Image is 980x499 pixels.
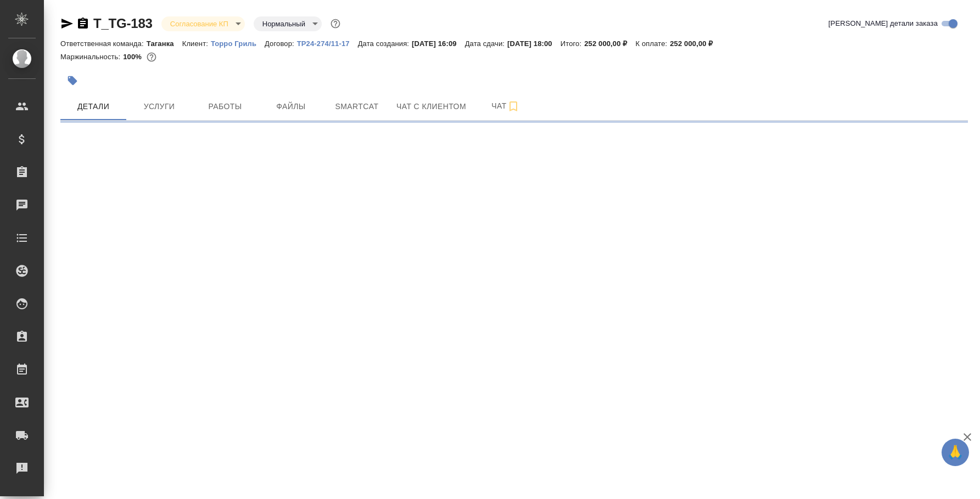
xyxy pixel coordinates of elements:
[259,19,309,29] button: Нормальный
[328,16,343,31] button: Доп статусы указывают на важность/срочность заказа
[561,39,584,48] p: Итого:
[358,39,412,48] p: Дата создания:
[479,99,532,113] span: Чат
[412,39,465,48] p: [DATE] 16:09
[60,69,85,93] button: Добавить тэг
[161,16,245,31] div: Согласование КП
[211,38,265,48] a: Торро Гриль
[147,39,182,48] p: Таганка
[60,39,147,48] p: Ответственная команда:
[297,39,358,48] p: ТР24-274/11-17
[507,39,561,48] p: [DATE] 18:00
[133,100,186,114] span: Услуги
[584,39,635,48] p: 252 000,00 ₽
[199,100,251,114] span: Работы
[123,53,144,61] p: 100%
[60,53,123,61] p: Маржинальность:
[76,17,89,30] button: Скопировать ссылку
[507,100,520,113] svg: Подписаться
[396,100,466,114] span: Чат с клиентом
[942,439,969,466] button: 🙏
[465,39,507,48] p: Дата сдачи:
[636,39,670,48] p: К оплате:
[144,50,159,64] button: 0.00 RUB;
[828,18,938,29] span: [PERSON_NAME] детали заказа
[946,441,965,464] span: 🙏
[67,100,120,114] span: Детали
[670,39,721,48] p: 252 000,00 ₽
[331,100,383,114] span: Smartcat
[60,17,74,30] button: Скопировать ссылку для ЯМессенджера
[182,39,211,48] p: Клиент:
[93,16,153,31] a: T_TG-183
[254,16,322,31] div: Согласование КП
[265,39,297,48] p: Договор:
[211,39,265,48] p: Торро Гриль
[297,38,358,48] a: ТР24-274/11-17
[167,19,232,29] button: Согласование КП
[265,100,317,114] span: Файлы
